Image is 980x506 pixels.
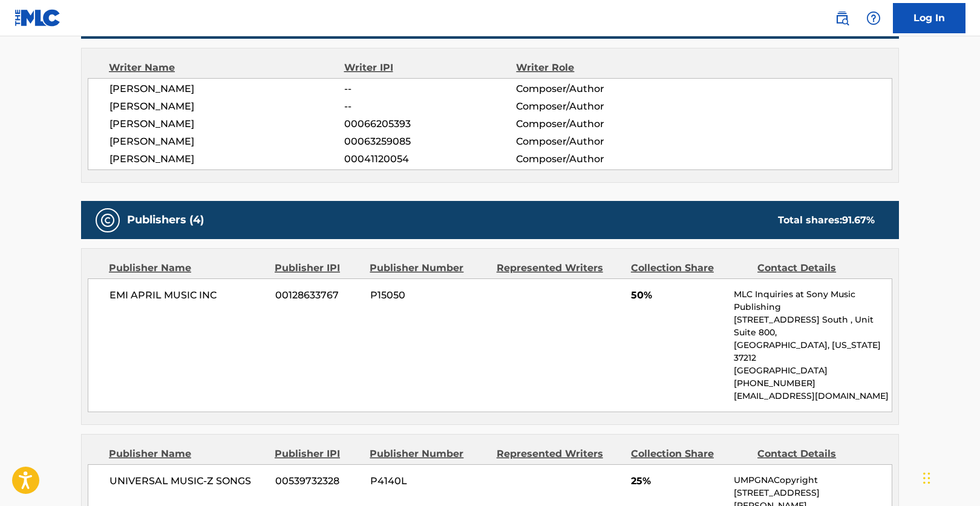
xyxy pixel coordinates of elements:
h5: Publishers (4) [127,213,204,227]
a: Public Search [830,6,854,30]
div: Publisher Number [370,261,487,275]
div: Collection Share [631,261,748,275]
span: [PERSON_NAME] [109,134,344,149]
div: Publisher Name [109,447,266,461]
p: UMPGNACopyright [734,474,892,487]
p: [EMAIL_ADDRESS][DOMAIN_NAME] [734,390,892,402]
div: Publisher Name [109,261,266,275]
span: P4140L [370,474,488,488]
p: [GEOGRAPHIC_DATA], [US_STATE] 37212 [734,339,892,364]
p: [STREET_ADDRESS] South , Unit Suite 800, [734,314,892,339]
span: P15050 [370,288,488,303]
span: Composer/Author [516,82,673,96]
span: 00063259085 [344,134,516,149]
div: Total shares: [778,213,875,228]
span: Composer/Author [516,117,673,131]
span: [PERSON_NAME] [109,82,344,96]
img: search [835,11,849,25]
span: Composer/Author [516,152,673,166]
div: Represented Writers [497,261,622,275]
span: [PERSON_NAME] [109,99,344,114]
div: Contact Details [757,261,875,275]
div: Collection Share [631,447,748,461]
p: [PHONE_NUMBER] [734,377,892,390]
span: 91.67 % [842,214,875,226]
iframe: Chat Widget [920,448,980,506]
img: MLC Logo [15,9,61,27]
div: Contact Details [757,447,875,461]
span: [PERSON_NAME] [109,117,344,131]
p: [GEOGRAPHIC_DATA] [734,364,892,377]
div: Publisher Number [370,447,487,461]
span: 00066205393 [344,117,516,131]
div: Help [861,6,886,30]
div: Writer Name [109,61,344,75]
span: -- [344,82,516,96]
span: 25% [631,474,725,488]
span: Composer/Author [516,99,673,114]
div: Writer IPI [344,61,517,75]
span: -- [344,99,516,114]
span: EMI APRIL MUSIC INC [109,288,266,303]
span: UNIVERSAL MUSIC-Z SONGS [109,474,266,488]
div: Drag [923,460,930,496]
a: Log In [893,3,965,33]
span: 50% [631,288,725,303]
p: MLC Inquiries at Sony Music Publishing [734,288,892,314]
div: Writer Role [516,61,673,75]
span: [PERSON_NAME] [109,152,344,166]
div: Publisher IPI [275,261,361,275]
div: Publisher IPI [275,447,361,461]
img: Publishers [100,213,115,228]
span: Composer/Author [516,134,673,149]
span: 00041120054 [344,152,516,166]
span: 00539732328 [275,474,361,488]
span: 00128633767 [275,288,361,303]
img: help [866,11,881,25]
div: Represented Writers [497,447,622,461]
